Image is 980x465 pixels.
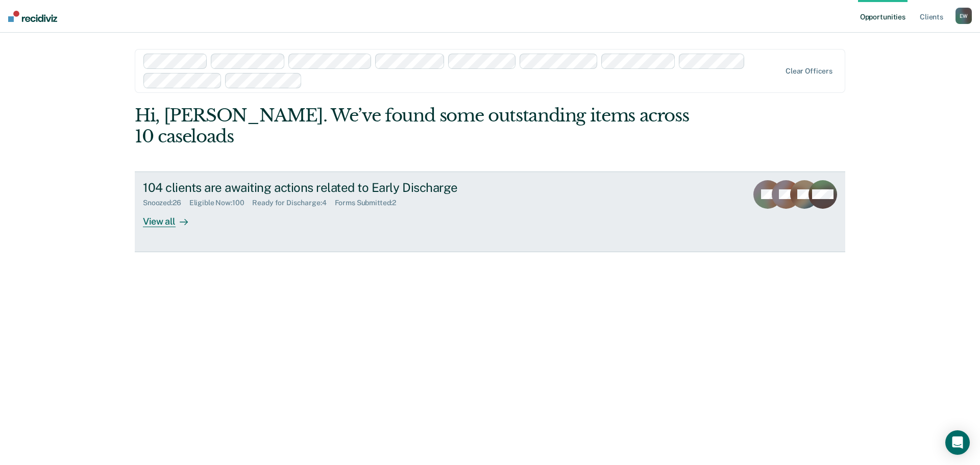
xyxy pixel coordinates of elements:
[955,8,972,24] div: E W
[143,199,189,207] div: Snoozed : 26
[252,199,334,207] div: Ready for Discharge : 4
[955,8,972,24] button: EW
[8,11,57,22] img: Recidiviz
[189,199,253,207] div: Eligible Now : 100
[135,172,845,252] a: 104 clients are awaiting actions related to Early DischargeSnoozed:26Eligible Now:100Ready for Di...
[135,105,703,147] div: Hi, [PERSON_NAME]. We’ve found some outstanding items across 10 caseloads
[143,207,200,227] div: View all
[143,180,501,195] div: 104 clients are awaiting actions related to Early Discharge
[945,430,970,455] div: Open Intercom Messenger
[335,199,405,207] div: Forms Submitted : 2
[786,67,832,76] div: Clear officers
